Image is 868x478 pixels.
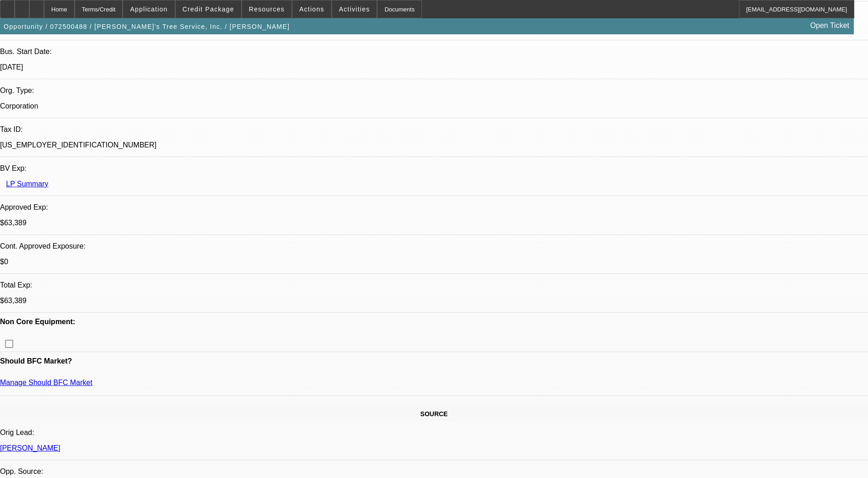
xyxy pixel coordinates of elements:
span: Actions [299,5,324,13]
span: Opportunity / 072500488 / [PERSON_NAME]'s Tree Service, Inc. / [PERSON_NAME] [4,23,290,30]
span: SOURCE [421,410,448,418]
span: Credit Package [183,5,234,13]
a: LP Summary [6,180,48,188]
button: Actions [292,0,331,18]
span: Application [130,5,167,13]
a: Open Ticket [807,18,853,33]
span: Activities [339,5,370,13]
span: Resources [249,5,285,13]
button: Application [123,0,174,18]
button: Activities [332,0,377,18]
button: Resources [242,0,291,18]
button: Credit Package [176,0,241,18]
